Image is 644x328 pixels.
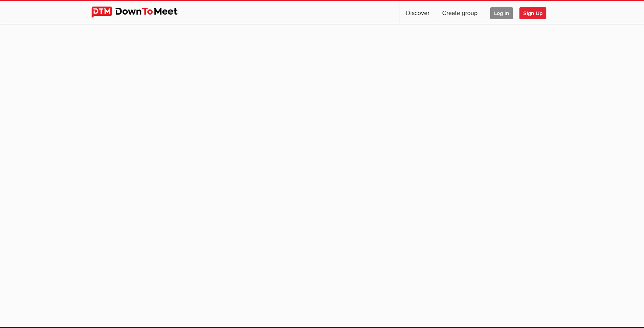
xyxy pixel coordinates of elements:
[490,7,513,19] span: Log In
[400,1,436,24] a: Discover
[484,1,519,24] a: Log In
[92,7,190,18] img: DownToMeet
[519,7,546,19] span: Sign Up
[436,1,484,24] a: Create group
[519,1,552,24] a: Sign Up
